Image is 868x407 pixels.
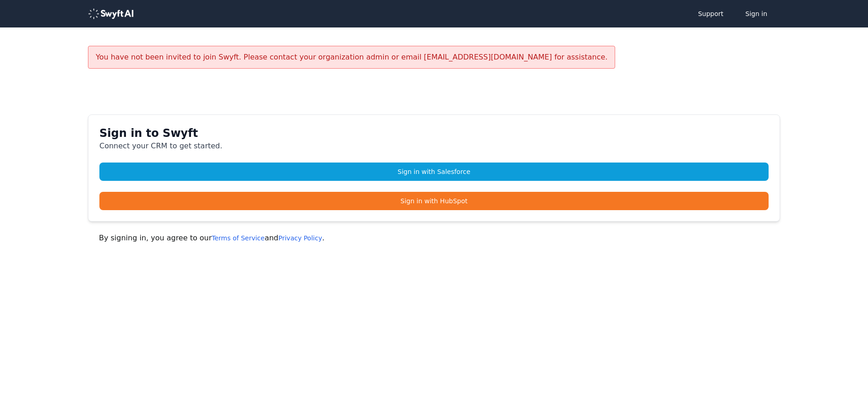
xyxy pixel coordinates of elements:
button: Sign in [736,5,776,23]
p: Connect your CRM to get started. [99,141,769,152]
h1: Sign in to Swyft [99,126,769,141]
p: By signing in, you agree to our and . [99,233,769,244]
a: Terms of Service [212,234,264,242]
a: Privacy Policy [278,234,322,242]
a: Sign in with Salesforce [99,163,769,181]
a: Support [689,5,732,23]
div: You have not been invited to join Swyft. Please contact your organization admin or email [EMAIL_A... [88,46,615,69]
a: Sign in with HubSpot [99,192,769,210]
img: logo-488353a97b7647c9773e25e94dd66c4536ad24f66c59206894594c5eb3334934.png [88,8,134,19]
